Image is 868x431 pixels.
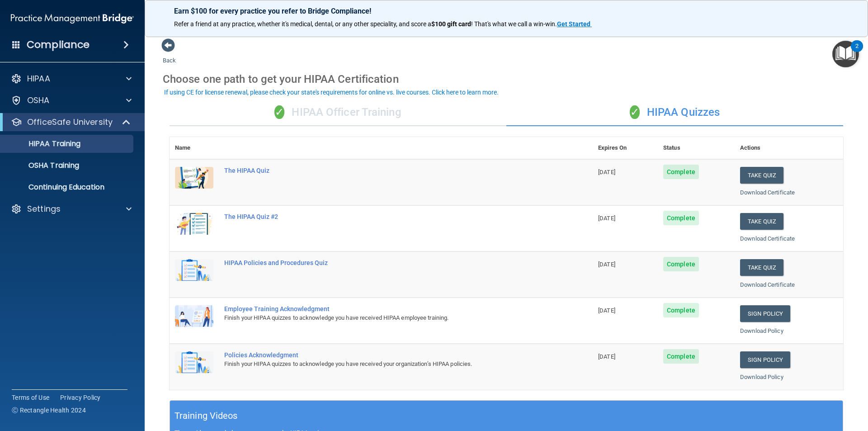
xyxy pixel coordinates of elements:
[832,41,859,67] button: Open Resource Center, 2 new notifications
[224,167,547,174] div: The HIPAA Quiz
[6,139,80,148] p: HIPAA Training
[274,105,284,119] span: ✓
[506,99,843,126] div: HIPAA Quizzes
[27,95,50,106] p: OSHA
[164,89,499,95] div: If using CE for license renewal, please check your state's requirements for online vs. live cours...
[663,257,699,271] span: Complete
[27,204,61,214] p: Settings
[471,20,557,28] span: ! That's what we call a win-win.
[6,183,129,192] p: Continuing Education
[174,7,839,15] p: Earn $100 for every practice you refer to Bridge Compliance!
[663,349,699,364] span: Complete
[855,46,859,58] div: 2
[224,351,547,359] div: Policies Acknowledgment
[740,327,783,334] a: Download Policy
[630,105,640,119] span: ✓
[170,137,219,159] th: Name
[740,189,795,196] a: Download Certificate
[163,66,850,92] div: Choose one path to get your HIPAA Certification
[11,204,132,214] a: Settings
[740,351,790,368] a: Sign Policy
[163,46,176,64] a: Back
[740,281,795,288] a: Download Certificate
[12,406,86,415] span: Ⓒ Rectangle Health 2024
[663,211,699,225] span: Complete
[598,307,615,314] span: [DATE]
[224,305,547,313] div: Employee Training Acknowledgment
[27,38,90,51] h4: Compliance
[11,117,131,128] a: OfficeSafe University
[598,353,615,360] span: [DATE]
[60,393,101,402] a: Privacy Policy
[740,374,783,380] a: Download Policy
[224,213,547,220] div: The HIPAA Quiz #2
[557,20,592,28] a: Get Started
[740,259,783,276] button: Take Quiz
[224,359,547,369] div: Finish your HIPAA quizzes to acknowledge you have received your organization’s HIPAA policies.
[598,169,615,175] span: [DATE]
[740,213,783,230] button: Take Quiz
[11,73,132,84] a: HIPAA
[598,261,615,268] span: [DATE]
[431,20,471,28] strong: $100 gift card
[663,303,699,317] span: Complete
[740,167,783,184] button: Take Quiz
[224,313,547,323] div: Finish your HIPAA quizzes to acknowledge you have received HIPAA employee training.
[11,9,134,28] img: PMB logo
[27,117,113,128] p: OfficeSafe University
[175,408,238,424] h5: Training Videos
[740,235,795,242] a: Download Certificate
[735,137,843,159] th: Actions
[598,215,615,222] span: [DATE]
[170,99,506,126] div: HIPAA Officer Training
[593,137,658,159] th: Expires On
[163,88,500,97] button: If using CE for license renewal, please check your state's requirements for online vs. live cours...
[174,20,431,28] span: Refer a friend at any practice, whether it's medical, dental, or any other speciality, and score a
[6,161,79,170] p: OSHA Training
[658,137,735,159] th: Status
[663,165,699,179] span: Complete
[11,95,132,106] a: OSHA
[27,73,50,84] p: HIPAA
[557,20,590,28] strong: Get Started
[12,393,49,402] a: Terms of Use
[224,259,547,266] div: HIPAA Policies and Procedures Quiz
[740,305,790,322] a: Sign Policy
